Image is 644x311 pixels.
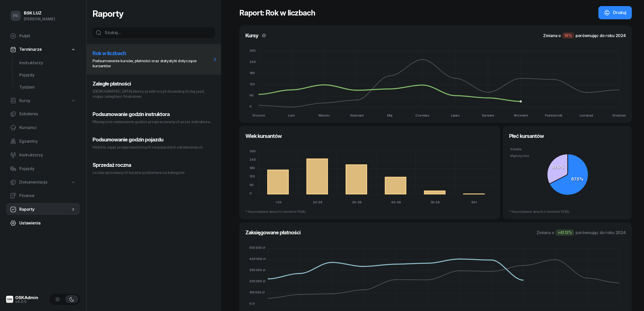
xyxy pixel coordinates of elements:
[275,200,281,204] tspan: <20
[249,191,252,195] tspan: 0
[93,58,212,69] p: Podsumowanie kursów, płatności oraz statystyki dotyczące kursantów
[6,44,80,55] a: Terminarze
[245,228,300,237] h3: Zaksięgowane płatności
[15,69,80,81] a: Pojazdy
[580,113,593,117] tspan: Listopad
[6,149,80,161] a: Instruktorzy
[6,30,80,42] a: Pulpit
[15,296,38,300] div: OSKAdmin
[19,33,76,39] span: Pulpit
[598,6,632,19] button: Drukuj
[245,204,494,213] div: * Na podstawie danych z numerów PESEL
[6,122,80,134] a: Kursanci
[288,113,295,117] tspan: Luty
[545,113,562,117] tspan: Październik
[451,113,460,117] tspan: Lipiec
[507,154,529,158] span: Mężczyczna
[6,217,80,229] a: Ustawienia
[19,206,71,213] span: Raporty
[249,302,255,305] tspan: 0 zł
[245,132,282,140] h3: Wiek kursantów
[19,46,42,53] span: Terminarze
[431,200,440,204] tspan: 50-59
[93,9,123,18] h1: Raporty
[24,16,55,22] div: [PERSON_NAME]
[6,203,80,216] a: Raporty
[86,44,221,75] button: Rok w liczbachPodsumowanie kursów, płatności oraz statystyki dotyczące kursantów
[604,9,626,16] div: Drukuj
[249,257,266,261] tspan: 400 000 zł
[93,50,212,56] h3: Rok w liczbach
[93,145,212,150] p: Historia zajęć przeprowadzonych na pojazdach szkoleniowych
[249,71,255,75] tspan: 180
[86,105,221,130] button: Podsumowanie godzin instruktoraMiesięczne zestawienie godzin przepracowanych przez instruktora
[313,200,322,204] tspan: 20-29
[249,82,255,86] tspan: 120
[93,81,212,87] h3: Zaległe płatności
[415,113,430,117] tspan: Czerwiec
[93,170,212,175] p: Liczba sprzedanych kursów podzielona na kategorie
[15,300,38,303] div: v4.0.0
[514,113,528,117] tspan: Wrzesień
[86,75,221,105] button: Zaległe płatności[DEMOGRAPHIC_DATA] którzy przekroczyli dozwolną liczbę jazd, mając zaległosci fi...
[471,200,477,204] tspan: 60+
[391,200,401,204] tspan: 40-49
[249,279,265,283] tspan: 200 000 zł
[249,166,255,170] tspan: 180
[93,137,212,143] h3: Podsumowanie godzin pojazdu
[13,14,19,18] span: PK
[249,93,254,97] tspan: 60
[93,111,212,117] h3: Podsumowanie godzin instruktora
[86,156,221,181] button: Sprzedaż rocznaLiczba sprzedanych kursów podzielona na kategorie
[249,49,256,53] tspan: 300
[15,57,80,69] a: Instruktorzy
[543,32,561,39] span: Zmiana o
[19,152,76,158] span: Instruktorzy
[350,113,364,117] tspan: Kwiecień
[93,27,215,38] input: Szukaj...
[536,230,554,236] span: Zmiana o
[19,111,76,117] span: Szkolenia
[556,230,574,236] div: 41.12%
[86,130,221,156] button: Podsumowanie godzin pojazduHistoria zajęć przeprowadzonych na pojazdach szkoleniowych
[509,132,544,140] h3: Płeć kursantów
[19,60,76,66] span: Instruktorzy
[507,147,522,151] span: Kobieta
[19,84,76,91] span: Tydzień
[19,179,47,186] span: Dokumentacja
[19,124,76,131] span: Kursanci
[249,174,255,178] tspan: 120
[245,31,258,40] h3: Kursy
[93,119,212,124] p: Miesięczne zestawienie godzin przepracowanych przez instruktora
[249,183,254,187] tspan: 60
[19,138,76,145] span: Egzaminy
[19,166,76,172] span: Pojazdy
[509,204,626,213] div: * Na podstawie danych z numerów PESEL
[482,113,494,117] tspan: Sierpień
[6,135,80,148] a: Egzaminy
[6,176,80,188] a: Dokumentacja
[612,113,626,117] tspan: Grudzień
[19,72,76,78] span: Pojazdy
[19,192,76,199] span: Finanse
[562,32,574,39] div: 18%
[93,162,212,168] h3: Sprzedaż roczna
[387,113,392,117] tspan: Maj
[249,268,265,272] tspan: 300 000 zł
[352,200,361,204] tspan: 30-39
[239,8,315,17] h1: Raport: Rok w liczbach
[6,163,80,175] a: Pojazdy
[6,108,80,120] a: Szkolenia
[249,149,256,153] tspan: 300
[576,230,626,236] span: porównując do roku 2024
[252,113,265,117] tspan: Styczeń
[15,81,80,93] a: Tydzień
[249,246,265,250] tspan: 500 000 zł
[249,105,252,108] tspan: 0
[249,290,265,294] tspan: 100 000 zł
[93,89,212,99] p: [DEMOGRAPHIC_DATA] którzy przekroczyli dozwolną liczbę jazd, mając zaległosci finansowe
[249,158,256,161] tspan: 240
[19,220,76,226] span: Ustawienia
[318,113,330,117] tspan: Marzec
[6,296,13,303] img: logo-xs@2x.png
